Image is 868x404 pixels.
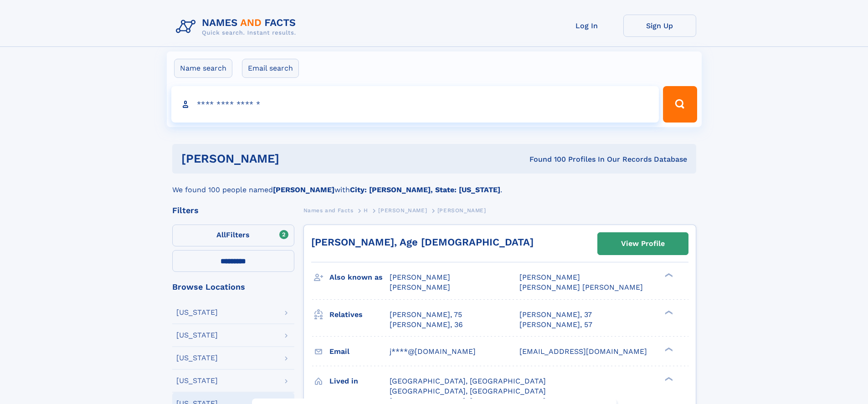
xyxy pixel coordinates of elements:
[350,185,500,194] b: City: [PERSON_NAME], State: [US_STATE]
[598,233,688,255] a: View Profile
[663,309,673,315] div: ❯
[181,153,405,164] h1: [PERSON_NAME]
[171,86,659,123] input: search input
[273,185,334,194] b: [PERSON_NAME]
[663,346,673,352] div: ❯
[390,320,463,330] a: [PERSON_NAME], 36
[303,205,354,216] a: Names and Facts
[172,206,294,215] div: Filters
[172,225,294,246] label: Filters
[242,59,299,78] label: Email search
[378,207,427,214] span: [PERSON_NAME]
[176,332,218,339] div: [US_STATE]
[329,307,390,322] h3: Relatives
[172,15,303,39] img: Logo Names and Facts
[172,174,696,195] div: We found 100 people named with .
[311,236,534,248] a: [PERSON_NAME], Age [DEMOGRAPHIC_DATA]
[174,59,232,78] label: Name search
[623,15,696,37] a: Sign Up
[176,377,218,384] div: [US_STATE]
[437,207,486,214] span: [PERSON_NAME]
[216,230,226,239] span: All
[390,283,450,291] span: [PERSON_NAME]
[364,207,368,214] span: H
[329,373,390,389] h3: Lived in
[364,205,368,216] a: H
[519,283,643,291] span: [PERSON_NAME] [PERSON_NAME]
[519,320,592,330] a: [PERSON_NAME], 57
[390,387,546,395] span: [GEOGRAPHIC_DATA], [GEOGRAPHIC_DATA]
[663,272,673,278] div: ❯
[172,283,294,291] div: Browse Locations
[390,377,546,385] span: [GEOGRAPHIC_DATA], [GEOGRAPHIC_DATA]
[378,205,427,216] a: [PERSON_NAME]
[519,310,592,320] a: [PERSON_NAME], 37
[550,15,623,37] a: Log In
[519,347,647,356] span: [EMAIL_ADDRESS][DOMAIN_NAME]
[404,154,687,164] div: Found 100 Profiles In Our Records Database
[329,270,390,285] h3: Also known as
[176,354,218,362] div: [US_STATE]
[663,86,697,123] button: Search Button
[621,233,665,254] div: View Profile
[663,376,673,382] div: ❯
[390,310,462,320] a: [PERSON_NAME], 75
[176,309,218,316] div: [US_STATE]
[519,273,580,281] span: [PERSON_NAME]
[390,273,450,281] span: [PERSON_NAME]
[329,344,390,359] h3: Email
